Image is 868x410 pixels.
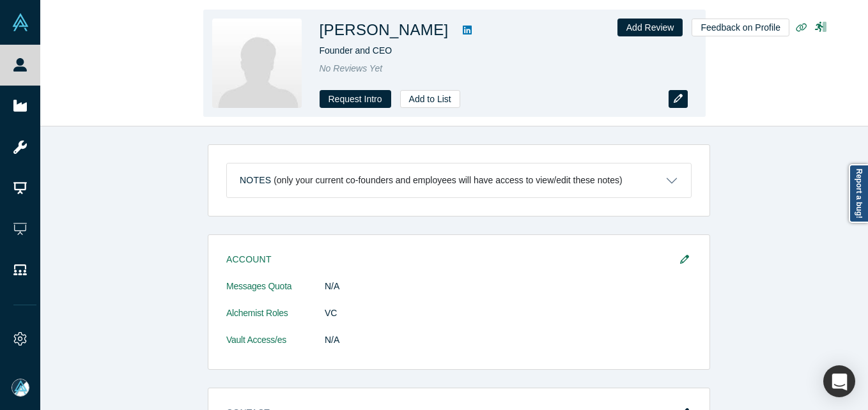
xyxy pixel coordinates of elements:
dd: N/A [325,333,692,347]
h1: [PERSON_NAME] [320,19,449,42]
button: Add to List [400,90,460,108]
img: Mia Scott's Account [12,379,29,397]
dt: Alchemist Roles [226,307,325,333]
dt: Messages Quota [226,280,325,307]
p: (only your current co-founders and employees will have access to view/edit these notes) [274,175,623,186]
dd: VC [325,307,692,320]
span: No Reviews Yet [320,63,383,73]
dt: Vault Access/es [226,333,325,360]
button: Feedback on Profile [692,19,789,36]
span: Founder and CEO [320,45,392,56]
button: Notes (only your current co-founders and employees will have access to view/edit these notes) [227,163,691,197]
img: Alchemist Vault Logo [12,13,29,31]
h3: Notes [240,174,271,187]
img: Cesar Lee's Profile Image [212,19,302,108]
h3: Account [226,253,674,266]
dd: N/A [325,280,692,293]
button: Add Review [617,19,683,36]
a: Report a bug! [849,164,868,223]
button: Request Intro [320,90,391,108]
